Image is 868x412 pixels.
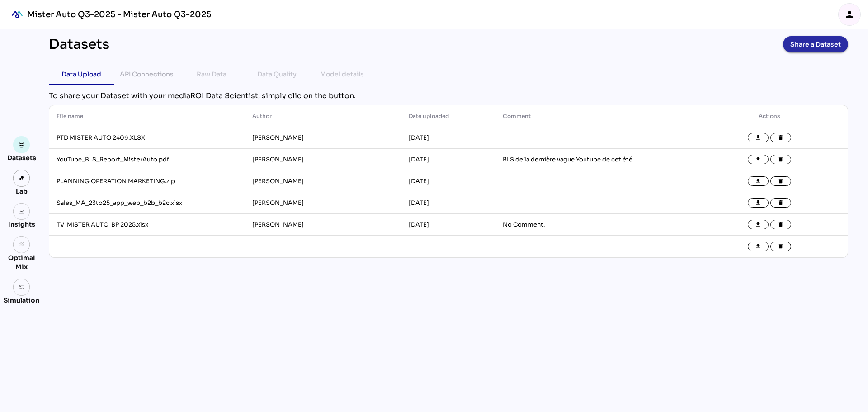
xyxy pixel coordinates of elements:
[4,296,39,305] div: Simulation
[844,9,855,20] i: person
[495,214,691,236] td: No Comment.
[790,38,841,51] span: Share a Dataset
[19,242,25,248] i: grain
[245,149,401,170] td: [PERSON_NAME]
[245,214,401,236] td: [PERSON_NAME]
[401,105,495,127] th: Date uploaded
[7,153,36,162] div: Datasets
[778,156,784,163] i: delete
[245,105,401,127] th: Author
[19,175,25,181] img: lab.svg
[755,178,761,185] i: file_download
[7,5,27,24] div: mediaROI
[19,208,25,215] img: graph.svg
[49,192,245,214] td: Sales_MA_23to25_app_web_b2b_b2c.xlsx
[49,127,245,149] td: PTD MISTER AUTO 2409.XLSX
[245,170,401,192] td: [PERSON_NAME]
[245,127,401,149] td: [PERSON_NAME]
[401,192,495,214] td: [DATE]
[19,284,25,290] img: settings.svg
[401,170,495,192] td: [DATE]
[495,105,691,127] th: Comment
[12,187,32,196] div: Lab
[49,105,245,127] th: File name
[783,36,848,52] button: Share a Dataset
[245,192,401,214] td: [PERSON_NAME]
[778,243,784,250] i: delete
[755,135,761,141] i: file_download
[778,135,784,141] i: delete
[320,69,364,80] div: Model details
[49,90,848,101] div: To share your Dataset with your mediaROI Data Scientist, simply clic on the button.
[61,69,101,80] div: Data Upload
[778,200,784,206] i: delete
[778,178,784,185] i: delete
[755,243,761,250] i: file_download
[4,253,39,271] div: Optimal Mix
[197,69,226,80] div: Raw Data
[755,156,761,163] i: file_download
[8,220,35,229] div: Insights
[495,149,691,170] td: BLS de la dernière vague Youtube de cet été
[401,127,495,149] td: [DATE]
[49,149,245,170] td: YouTube_BLS_Report_MisterAuto.pdf
[49,36,109,52] div: Datasets
[49,170,245,192] td: PLANNING OPERATION MARKETING.zip
[49,214,245,236] td: TV_MISTER AUTO_BP 2025.xlsx
[755,200,761,206] i: file_download
[27,9,211,20] div: Mister Auto Q3-2025 - Mister Auto Q3-2025
[120,69,174,80] div: API Connections
[19,142,25,148] img: data.svg
[691,105,848,127] th: Actions
[401,149,495,170] td: [DATE]
[257,69,297,80] div: Data Quality
[778,222,784,228] i: delete
[401,214,495,236] td: [DATE]
[755,222,761,228] i: file_download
